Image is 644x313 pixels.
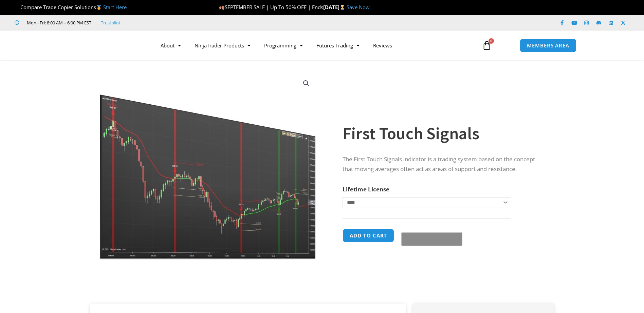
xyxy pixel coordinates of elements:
p: The First Touch Signals indicator is a trading system based on the concept that moving averages o... [343,154,541,174]
img: 🍂 [219,5,224,10]
span: Compare Trade Copier Solutions [15,4,127,11]
a: Save Now [347,4,370,11]
a: View full-screen image gallery [300,77,312,89]
h1: First Touch Signals [343,122,541,145]
a: MEMBERS AREA [520,39,576,53]
button: Add to cart [343,229,394,243]
a: Futures Trading [310,38,366,53]
a: Start Here [103,4,127,11]
img: LogoAI | Affordable Indicators – NinjaTrader [68,33,141,58]
label: Lifetime License [343,185,389,193]
span: 0 [489,38,494,44]
a: Programming [257,38,310,53]
strong: [DATE] [323,4,347,11]
iframe: Secure payment input frame [400,228,461,228]
a: 0 [472,36,502,55]
img: 🏆 [15,5,20,10]
img: 🥇 [96,5,102,10]
a: NinjaTrader Products [188,38,257,53]
span: SEPTEMBER SALE | Up To 50% OFF | Ends [219,4,323,11]
a: Trustpilot [101,19,121,27]
img: First Touch Signals 1 [99,72,317,259]
span: MEMBERS AREA [527,43,569,48]
a: About [154,38,188,53]
nav: Menu [154,38,474,53]
span: Mon - Fri: 8:00 AM – 6:00 PM EST [25,19,91,27]
a: Reviews [366,38,399,53]
a: Clear options [343,211,353,216]
img: ⌛ [340,5,345,10]
button: Buy with GPay [401,232,462,246]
